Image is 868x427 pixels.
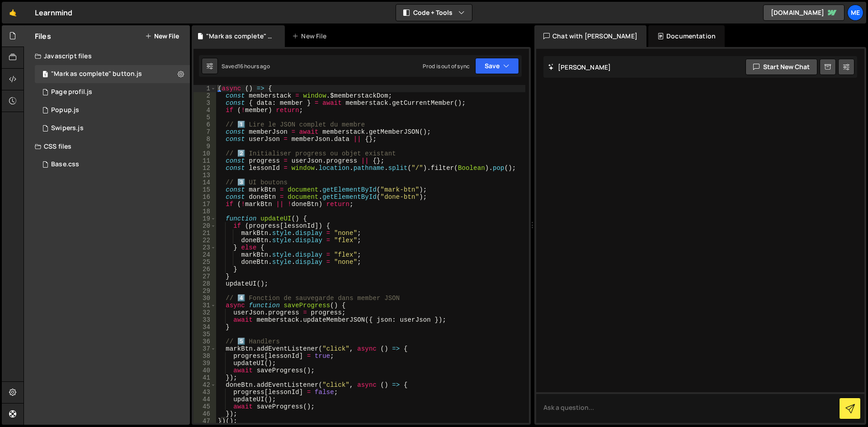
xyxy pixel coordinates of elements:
[396,5,472,21] button: Code + Tools
[648,25,725,47] div: Documentation
[475,58,519,74] button: Save
[35,65,190,83] div: 16075/45578.js
[193,92,216,99] div: 2
[193,287,216,295] div: 29
[292,32,330,41] div: New File
[193,222,216,230] div: 20
[35,119,190,137] div: 16075/43439.js
[193,157,216,164] div: 11
[51,106,79,114] div: Popup.js
[193,418,216,425] div: 47
[238,62,270,70] div: 16 hours ago
[222,62,270,70] div: Saved
[193,352,216,360] div: 38
[193,215,216,222] div: 19
[35,31,51,41] h2: Files
[548,63,611,71] h2: [PERSON_NAME]
[193,150,216,157] div: 10
[193,280,216,287] div: 28
[35,101,190,119] div: 16075/43124.js
[51,88,92,96] div: Page profil.js
[35,7,72,18] div: Learnmind
[193,164,216,172] div: 12
[193,295,216,302] div: 30
[745,59,817,75] button: Start new chat
[193,85,216,92] div: 1
[193,251,216,258] div: 24
[193,179,216,186] div: 14
[193,338,216,345] div: 36
[193,128,216,136] div: 7
[193,360,216,367] div: 39
[145,33,179,40] button: New File
[193,381,216,389] div: 42
[193,107,216,114] div: 4
[24,47,190,65] div: Javascript files
[193,324,216,331] div: 34
[534,25,646,47] div: Chat with [PERSON_NAME]
[423,62,470,70] div: Prod is out of sync
[193,367,216,374] div: 40
[51,160,79,169] div: Base.css
[193,403,216,410] div: 45
[193,201,216,208] div: 17
[193,345,216,352] div: 37
[42,71,48,79] span: 1
[193,186,216,193] div: 15
[193,193,216,201] div: 16
[193,121,216,128] div: 6
[193,396,216,403] div: 44
[193,374,216,381] div: 41
[35,155,190,174] div: 16075/43463.css
[193,230,216,237] div: 21
[193,114,216,121] div: 5
[763,5,844,21] a: [DOMAIN_NAME]
[193,410,216,418] div: 46
[193,208,216,215] div: 18
[193,389,216,396] div: 43
[193,244,216,251] div: 23
[24,137,190,155] div: CSS files
[193,266,216,273] div: 26
[193,143,216,150] div: 9
[193,302,216,309] div: 31
[193,172,216,179] div: 13
[193,237,216,244] div: 22
[35,83,190,101] div: 16075/43125.js
[193,331,216,338] div: 35
[193,258,216,266] div: 25
[193,309,216,316] div: 32
[2,2,24,23] a: 🤙
[206,32,274,41] div: "Mark as complete" button.js
[193,316,216,324] div: 33
[193,273,216,280] div: 27
[847,5,863,21] a: Me
[193,136,216,143] div: 8
[51,70,142,78] div: "Mark as complete" button.js
[51,124,84,132] div: Swipers.js
[193,99,216,107] div: 3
